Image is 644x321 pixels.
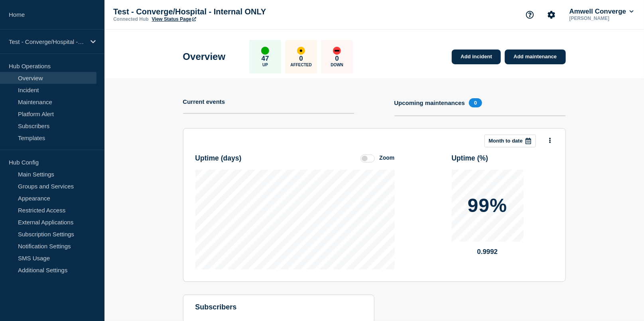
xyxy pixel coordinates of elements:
h4: subscribers [195,303,362,311]
h4: Current events [183,98,225,105]
p: [PERSON_NAME] [568,16,635,21]
button: Account settings [543,6,560,23]
p: Connected Hub [113,16,149,22]
div: up [261,47,269,55]
button: Support [522,6,538,23]
p: Affected [291,63,312,67]
button: Month to date [484,135,536,147]
span: 0 [469,98,482,107]
button: Amwell Converge [568,8,635,16]
p: Month to date [489,138,523,144]
p: Down [331,63,343,67]
p: 0.9992 [452,248,524,256]
p: Test - Converge/Hospital - Internal ONLY [113,7,273,16]
p: 0 [299,55,303,63]
p: 47 [262,55,269,63]
h4: Upcoming maintenances [394,99,465,106]
p: 99% [468,196,507,215]
a: Add incident [452,50,501,64]
p: Up [262,63,268,67]
div: Zoom [379,155,394,161]
a: View Status Page [152,16,196,22]
p: 0 [335,55,339,63]
h1: Overview [183,51,226,62]
h3: Uptime ( days ) [195,154,242,162]
a: Add maintenance [505,50,565,64]
div: down [333,47,341,55]
h3: Uptime ( % ) [452,154,488,162]
div: affected [297,47,305,55]
p: Test - Converge/Hospital - Internal ONLY [9,38,85,45]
